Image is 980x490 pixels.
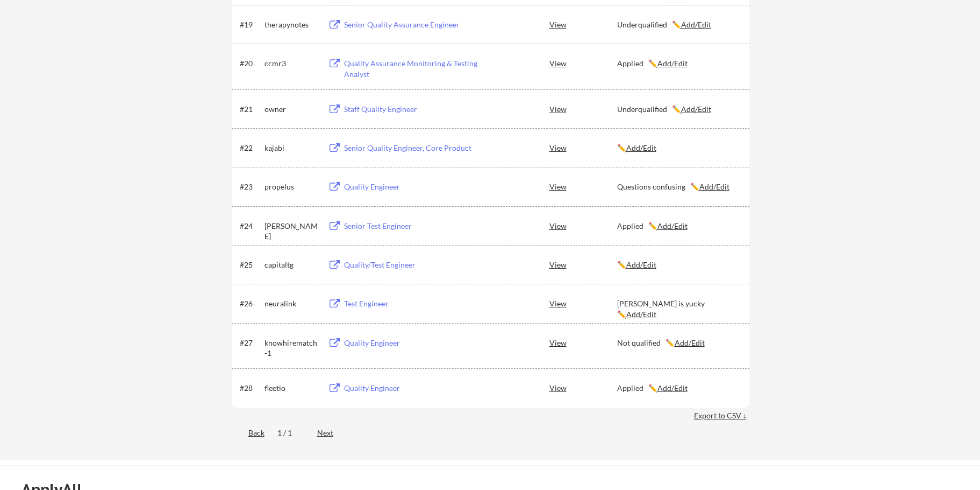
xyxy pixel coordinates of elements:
[657,383,688,393] u: Add/Edit
[264,260,318,270] div: capitaltg
[617,338,740,348] div: Not qualified ✏️
[617,181,740,192] div: Questions confusing ✏️
[264,143,318,153] div: kajabi
[699,182,729,191] u: Add/Edit
[694,410,749,421] div: Export to CSV ↓
[277,428,304,438] div: 1 / 1
[617,19,740,30] div: Underqualified ✏️
[344,260,477,270] div: Quality/Test Engineer
[264,19,318,30] div: therapynotes
[675,338,705,347] u: Add/Edit
[344,221,477,232] div: Senior Test Engineer
[549,99,617,118] div: View
[240,338,261,348] div: #27
[264,221,318,242] div: [PERSON_NAME]
[626,260,656,269] u: Add/Edit
[681,104,711,114] u: Add/Edit
[657,221,688,230] u: Add/Edit
[549,255,617,274] div: View
[344,104,477,115] div: Staff Quality Engineer
[344,58,477,79] div: Quality Assurance Monitoring & Testing Analyst
[549,333,617,352] div: View
[344,383,477,394] div: Quality Engineer
[317,428,346,438] div: Next
[617,221,740,232] div: Applied ✏️
[344,181,477,192] div: Quality Engineer
[264,298,318,309] div: neuralink
[617,58,740,69] div: Applied ✏️
[617,260,740,270] div: ✏️
[617,143,740,153] div: ✏️
[617,298,740,319] div: [PERSON_NAME] is yucky ✏️
[232,428,264,438] div: Back
[549,15,617,34] div: View
[264,181,318,192] div: propelus
[344,338,477,348] div: Quality Engineer
[240,143,261,153] div: #22
[626,310,656,319] u: Add/Edit
[344,19,477,30] div: Senior Quality Assurance Engineer
[549,378,617,397] div: View
[240,383,261,394] div: #28
[264,58,318,69] div: ccmr3
[240,104,261,115] div: #21
[549,53,617,73] div: View
[626,143,656,152] u: Add/Edit
[549,293,617,313] div: View
[240,58,261,69] div: #20
[617,383,740,394] div: Applied ✏️
[240,260,261,270] div: #25
[240,19,261,30] div: #19
[240,181,261,192] div: #23
[240,221,261,232] div: #24
[264,338,318,359] div: knowhirematch-1
[549,216,617,235] div: View
[344,298,477,309] div: Test Engineer
[264,383,318,394] div: fleetio
[344,143,477,153] div: Senior Quality Engineer, Core Product
[549,177,617,196] div: View
[549,138,617,157] div: View
[657,59,688,68] u: Add/Edit
[617,104,740,115] div: Underqualified ✏️
[681,20,711,29] u: Add/Edit
[264,104,318,115] div: owner
[240,298,261,309] div: #26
